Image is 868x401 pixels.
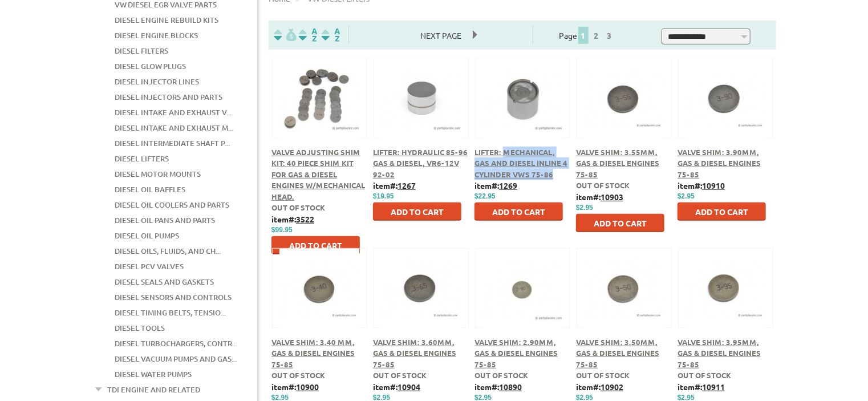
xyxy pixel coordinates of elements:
[115,336,237,351] a: Diesel Turbochargers, Contr...
[115,43,168,58] a: Diesel Filters
[409,30,473,40] a: Next Page
[702,382,725,392] u: 10911
[576,147,659,179] a: Valve Shim: 3.55mm, Gas & Diesel Engines 75-85
[115,274,214,289] a: Diesel Seals and Gaskets
[115,120,233,135] a: Diesel Intake and Exhaust M...
[115,167,201,181] a: Diesel Motor Mounts
[115,213,215,228] a: Diesel Oil Pans and Parts
[271,382,319,392] b: item#:
[594,218,647,228] span: Add to Cart
[499,382,522,392] u: 10890
[409,27,473,44] span: Next Page
[576,337,659,369] a: Valve Shim: 3.50mm, Gas & Diesel Engines 75-85
[373,370,427,380] span: Out of stock
[296,214,314,224] u: 3522
[271,226,293,234] span: $99.95
[591,30,602,40] a: 2
[115,367,192,382] a: Diesel Water Pumps
[576,214,664,232] button: Add to Cart
[271,214,314,224] b: item#:
[274,29,297,42] img: filterpricelow.svg
[678,370,731,380] span: Out of stock
[678,147,761,179] a: Valve Shim: 3.90mm, Gas & Diesel Engines 75-85
[576,204,593,212] span: $2.95
[398,180,416,191] u: 1267
[474,337,558,369] a: Valve Shim: 2.90mm, Gas & Diesel Engines 75-85
[373,180,416,191] b: item#:
[297,29,319,42] img: Sort by Headline
[474,192,496,200] span: $22.95
[115,90,222,104] a: Diesel Injectors and Parts
[115,59,186,74] a: Diesel Glow Plugs
[605,30,615,40] a: 3
[115,305,226,320] a: Diesel Timing Belts, Tensio...
[115,321,165,335] a: Diesel Tools
[578,27,589,44] span: 1
[115,244,221,258] a: Diesel Oils, Fluids, and Ch...
[115,74,199,89] a: Diesel Injector Lines
[474,180,517,191] b: item#:
[271,202,325,212] span: Out of stock
[576,180,630,190] span: Out of stock
[576,370,630,380] span: Out of stock
[678,202,766,221] button: Add to Cart
[289,240,342,250] span: Add to Cart
[601,192,623,202] u: 10903
[373,192,394,200] span: $19.95
[115,182,185,197] a: Diesel Oil Baffles
[678,337,761,369] a: Valve Shim: 3.95mm, Gas & Diesel Engines 75-85
[115,259,184,274] a: Diesel PCV Valves
[678,382,725,392] b: item#:
[271,337,355,369] a: Valve Shim: 3.40 mm, Gas & Diesel Engines 75-85
[391,206,444,217] span: Add to Cart
[296,382,319,392] u: 10900
[319,29,342,42] img: Sort by Sales Rank
[492,206,545,217] span: Add to Cart
[115,13,218,27] a: Diesel Engine Rebuild Kits
[373,337,456,369] a: Valve Shim: 3.60mm, Gas & Diesel Engines 75-85
[576,192,623,202] b: item#:
[373,382,420,392] b: item#:
[115,351,237,366] a: Diesel Vacuum Pumps and Gas...
[695,206,748,217] span: Add to Cart
[271,147,365,201] a: Valve Adjusting Shim Kit: 40 Piece Shim kit for Gas & Diesel engines w/Mechanical Head.
[115,28,198,43] a: Diesel Engine Blocks
[107,382,200,397] a: TDI Engine and Related
[115,197,229,212] a: Diesel Oil Coolers and Parts
[601,382,623,392] u: 10902
[474,147,567,179] a: Lifter: Mechanical, Gas and Diesel Inline 4 cylinder VWs 75-86
[533,26,642,44] div: Page
[115,290,232,305] a: Diesel Sensors and Controls
[115,151,169,166] a: Diesel Lifters
[576,382,623,392] b: item#:
[271,370,325,380] span: Out of stock
[474,202,563,221] button: Add to Cart
[373,147,468,179] a: Lifter: Hydraulic 85-96 Gas & Diesel, VR6-12V 92-02
[115,105,232,120] a: Diesel Intake and Exhaust V...
[115,228,179,243] a: Diesel Oil Pumps
[271,236,360,254] button: Add to Cart
[398,382,420,392] u: 10904
[702,180,725,191] u: 10910
[678,192,695,200] span: $2.95
[499,180,517,191] u: 1269
[678,180,725,191] b: item#:
[474,370,528,380] span: Out of stock
[115,136,230,151] a: Diesel Intermediate Shaft P...
[474,382,522,392] b: item#:
[373,202,461,221] button: Add to Cart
